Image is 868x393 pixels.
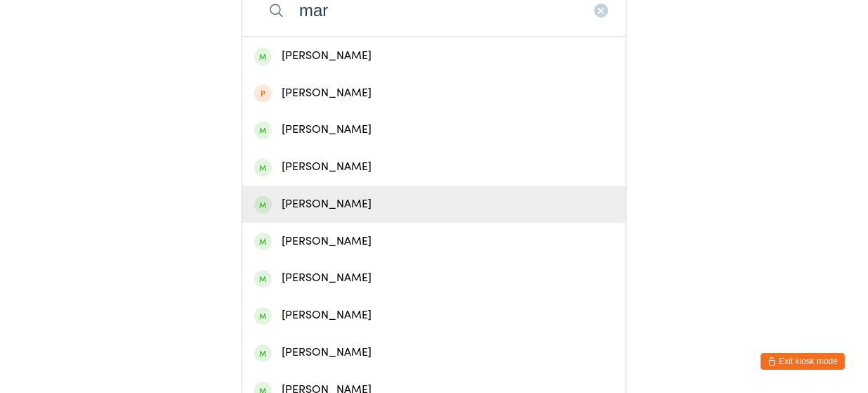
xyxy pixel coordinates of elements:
div: [PERSON_NAME] [254,269,614,288]
div: [PERSON_NAME] [254,84,614,103]
div: [PERSON_NAME] [254,232,614,251]
div: [PERSON_NAME] [254,46,614,65]
div: [PERSON_NAME] [254,195,614,214]
button: Exit kiosk mode [761,353,845,370]
div: [PERSON_NAME] [254,120,614,139]
div: [PERSON_NAME] [254,343,614,362]
div: [PERSON_NAME] [254,157,614,176]
div: [PERSON_NAME] [254,306,614,325]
